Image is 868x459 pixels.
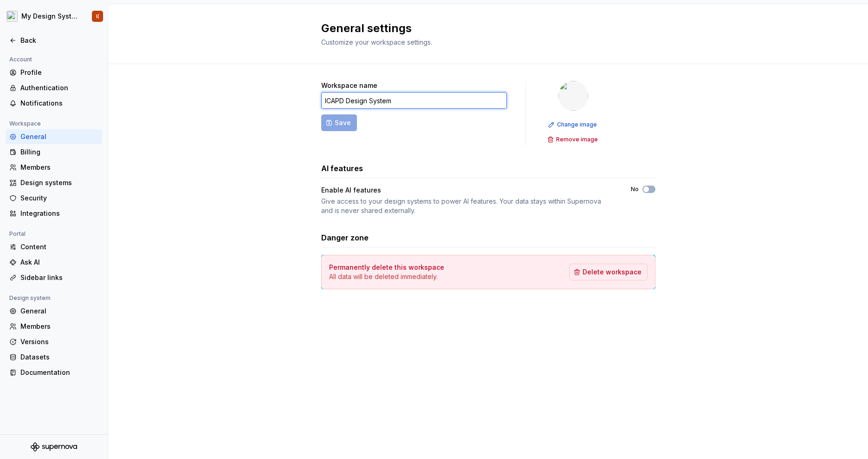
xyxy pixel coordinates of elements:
a: Content [6,239,102,254]
div: Account [6,54,36,65]
img: 6523a3b9-8e87-42c6-9977-0b9a54b06238.png [558,81,588,111]
a: Back [6,33,102,48]
a: Notifications [6,96,102,111]
a: General [6,304,102,319]
a: Members [6,319,102,334]
a: Authentication [6,80,102,95]
div: Notifications [20,99,98,108]
div: Billing [20,147,98,157]
div: Profile [20,68,98,77]
label: Workspace name [321,81,377,90]
div: Content [20,242,98,252]
span: Customize your workspace settings. [321,38,432,46]
div: Sidebar links [20,273,98,282]
a: Integrations [6,206,102,221]
h3: AI features [321,163,363,174]
h2: General settings [321,21,644,36]
div: Design system [6,293,54,304]
div: Enable AI features [321,186,381,195]
a: Sidebar links [6,270,102,285]
img: 6523a3b9-8e87-42c6-9977-0b9a54b06238.png [6,11,18,22]
div: Workspace [6,118,45,129]
span: Remove image [556,136,598,143]
div: Give access to your design systems to power AI features. Your data stays within Supernova and is ... [321,197,614,215]
div: My Design System [21,12,81,21]
button: Remove image [544,133,602,146]
a: Design systems [6,175,102,190]
a: Datasets [6,350,102,365]
a: Documentation [6,365,102,380]
p: All data will be deleted immediately. [329,272,444,281]
div: Ask AI [20,258,98,267]
span: Delete workspace [583,267,641,277]
h3: Danger zone [321,232,369,243]
div: Members [20,163,98,172]
a: Billing [6,145,102,160]
a: Ask AI [6,255,102,270]
h4: Permanently delete this workspace [329,263,444,272]
a: Security [6,191,102,206]
a: Versions [6,334,102,349]
div: Authentication [20,83,98,93]
button: Delete workspace [569,264,648,280]
svg: Supernova Logo [31,442,77,452]
div: Security [20,193,98,203]
div: I( [96,13,99,20]
div: Design systems [20,178,98,187]
a: General [6,129,102,144]
div: Portal [6,228,29,239]
div: Datasets [20,353,98,362]
div: Documentation [20,368,98,377]
div: Versions [20,337,98,346]
button: My Design SystemI( [2,6,106,27]
button: Change image [545,118,601,131]
a: Members [6,160,102,175]
div: Members [20,322,98,331]
span: Change image [557,121,597,128]
div: General [20,306,98,316]
div: Back [20,36,98,45]
label: No [631,186,639,193]
div: Integrations [20,209,98,218]
div: General [20,132,98,141]
a: Profile [6,65,102,80]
